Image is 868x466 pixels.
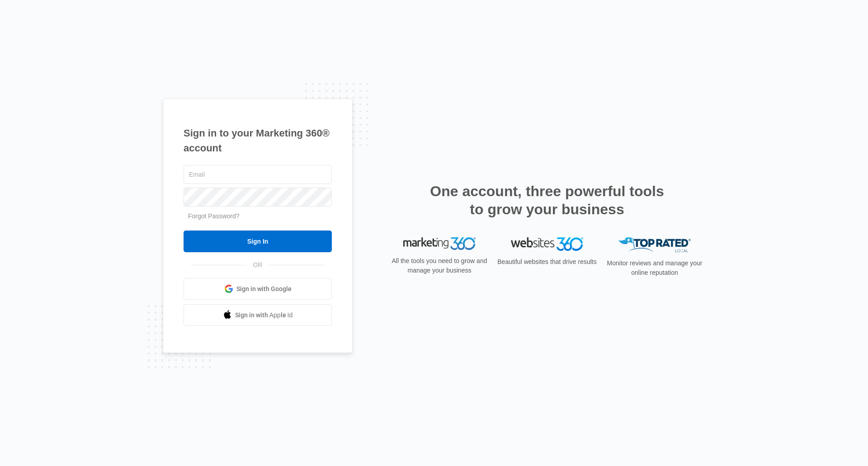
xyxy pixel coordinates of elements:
p: Monitor reviews and manage your online reputation [604,259,705,278]
p: All the tools you need to grow and manage your business [389,256,490,275]
img: Top Rated Local [618,237,691,252]
h1: Sign in to your Marketing 360® account [184,126,332,155]
img: Websites 360 [511,237,583,250]
a: Sign in with Apple Id [184,304,332,326]
input: Sign In [184,231,332,252]
img: Marketing 360 [403,237,476,250]
span: OR [247,260,269,270]
span: Sign in with Google [236,284,292,294]
span: Sign in with Apple Id [235,311,293,320]
h2: One account, three powerful tools to grow your business [427,182,667,218]
input: Email [184,165,332,184]
a: Sign in with Google [184,278,332,300]
a: Forgot Password? [188,212,240,220]
p: Beautiful websites that drive results [496,257,598,267]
